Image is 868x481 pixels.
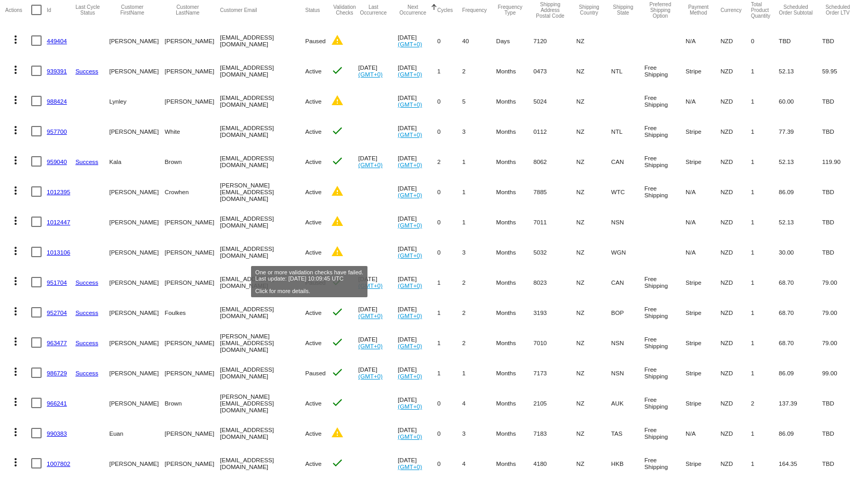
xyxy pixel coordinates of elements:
mat-cell: [DATE] [398,358,437,388]
mat-cell: 2 [462,56,496,86]
mat-cell: TBD [822,418,863,448]
mat-cell: [DATE] [398,176,437,207]
mat-cell: 1 [751,418,779,448]
a: 959040 [47,158,67,165]
mat-icon: more_vert [9,33,22,46]
mat-cell: NZ [576,418,611,448]
mat-cell: Brown [165,388,220,418]
mat-cell: 0 [437,26,462,56]
mat-icon: more_vert [9,396,22,408]
mat-cell: [DATE] [398,237,437,267]
mat-cell: NZD [720,297,751,327]
mat-cell: NSN [611,358,645,388]
mat-cell: Lynley [109,86,165,116]
mat-cell: 1 [437,56,462,86]
mat-cell: 52.13 [779,207,822,237]
mat-cell: NTL [611,116,645,146]
mat-cell: [EMAIL_ADDRESS][DOMAIN_NAME] [220,418,305,448]
mat-cell: CAN [611,267,645,297]
mat-cell: 79.00 [822,267,863,297]
a: (GMT+0) [358,343,383,349]
mat-cell: 1 [751,56,779,86]
button: Change sorting for CustomerLastName [165,4,211,16]
mat-cell: Free Shipping [645,358,686,388]
a: Success [75,309,98,316]
mat-cell: NZD [720,176,751,207]
mat-cell: Brown [165,146,220,176]
mat-cell: Free Shipping [645,116,686,146]
mat-cell: N/A [686,176,720,207]
mat-cell: 1 [437,358,462,388]
mat-cell: [DATE] [398,418,437,448]
mat-cell: 86.09 [779,418,822,448]
button: Change sorting for Subtotal [779,4,812,16]
mat-cell: 1 [437,267,462,297]
mat-cell: TBD [822,86,863,116]
a: 952704 [47,309,67,316]
mat-cell: N/A [686,207,720,237]
mat-cell: Months [496,56,534,86]
mat-cell: [PERSON_NAME] [109,297,165,327]
a: (GMT+0) [358,312,383,319]
a: 1012395 [47,188,70,195]
mat-cell: [EMAIL_ADDRESS][DOMAIN_NAME] [220,26,305,56]
mat-cell: [PERSON_NAME] [165,358,220,388]
mat-cell: Months [496,116,534,146]
mat-cell: NSN [611,327,645,358]
mat-cell: 1 [751,207,779,237]
mat-cell: 1 [751,358,779,388]
mat-cell: Free Shipping [645,56,686,86]
mat-cell: [DATE] [358,56,398,86]
a: 966241 [47,400,67,407]
mat-cell: WGN [611,237,645,267]
mat-cell: 86.09 [779,358,822,388]
a: (GMT+0) [398,161,422,168]
mat-cell: Stripe [686,388,720,418]
mat-icon: more_vert [9,335,22,348]
mat-cell: 7183 [533,418,576,448]
mat-cell: NZD [720,86,751,116]
mat-cell: [DATE] [398,56,437,86]
mat-cell: NZD [720,267,751,297]
mat-cell: 52.13 [779,146,822,176]
mat-cell: [PERSON_NAME] [109,358,165,388]
mat-cell: 5 [462,86,496,116]
mat-cell: [PERSON_NAME] [109,116,165,146]
mat-cell: TAS [611,418,645,448]
mat-cell: [PERSON_NAME] [165,418,220,448]
mat-cell: 1 [751,297,779,327]
a: 986729 [47,370,67,376]
mat-cell: [DATE] [358,358,398,388]
mat-cell: 2 [462,267,496,297]
mat-cell: [PERSON_NAME] [109,176,165,207]
mat-cell: [EMAIL_ADDRESS][DOMAIN_NAME] [220,237,305,267]
mat-cell: 0 [437,237,462,267]
mat-cell: Days [496,26,534,56]
mat-cell: Crowhen [165,176,220,207]
mat-cell: [EMAIL_ADDRESS][DOMAIN_NAME] [220,267,305,297]
mat-cell: 0 [437,116,462,146]
mat-cell: Free Shipping [645,86,686,116]
mat-cell: Free Shipping [645,327,686,358]
mat-cell: Months [496,267,534,297]
mat-cell: NZ [576,358,611,388]
mat-cell: Months [496,146,534,176]
mat-cell: Free Shipping [645,267,686,297]
mat-cell: 1 [751,327,779,358]
mat-cell: [DATE] [398,86,437,116]
mat-cell: 5032 [533,237,576,267]
mat-cell: White [165,116,220,146]
mat-cell: Free Shipping [645,176,686,207]
mat-cell: WTC [611,176,645,207]
mat-cell: N/A [686,86,720,116]
mat-cell: N/A [686,418,720,448]
mat-cell: 2 [437,146,462,176]
button: Change sorting for NextOccurrenceUtc [398,4,428,16]
a: (GMT+0) [358,282,383,289]
mat-cell: CAN [611,146,645,176]
mat-cell: TBD [779,26,822,56]
mat-cell: 1 [751,237,779,267]
a: 1012447 [47,219,70,225]
mat-cell: NZD [720,207,751,237]
mat-cell: Months [496,207,534,237]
